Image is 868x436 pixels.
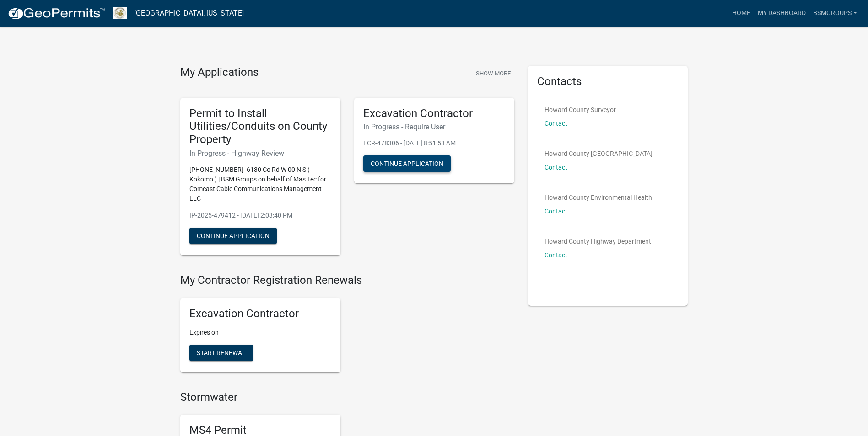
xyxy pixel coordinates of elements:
button: Show More [472,66,514,81]
a: BSMGroups [809,5,861,22]
p: Expires on [189,328,331,337]
h5: Excavation Contractor [363,107,505,120]
wm-registration-list-section: My Contractor Registration Renewals [180,274,514,380]
p: Howard County Highway Department [545,238,651,245]
button: Continue Application [189,228,277,244]
a: Home [728,5,754,22]
p: [PHONE_NUMBER] -6130 Co Rd W 00 N S ( Kokomo ) | BSM Groups on behalf of Mas Tec for Comcast Cabl... [189,165,331,203]
p: Howard County [GEOGRAPHIC_DATA] [545,150,652,157]
button: Continue Application [363,155,451,172]
p: Howard County Surveyor [545,106,616,113]
h5: Contacts [537,75,679,88]
p: ECR-478306 - [DATE] 8:51:53 AM [363,138,505,148]
img: Howard County, Indiana [113,7,127,19]
h5: Permit to Install Utilities/Conduits on County Property [189,107,331,146]
h4: My Applications [180,66,259,80]
a: Contact [545,251,567,259]
button: Start Renewal [189,345,253,361]
a: Contact [545,120,567,127]
h6: In Progress - Require User [363,122,505,131]
h4: Stormwater [180,391,514,404]
p: Howard County Environmental Health [545,194,652,201]
span: Start Renewal [197,349,246,356]
h4: My Contractor Registration Renewals [180,274,514,287]
a: Contact [545,164,567,171]
h5: Excavation Contractor [189,307,331,320]
a: [GEOGRAPHIC_DATA], [US_STATE] [134,5,244,21]
h6: In Progress - Highway Review [189,149,331,158]
a: My Dashboard [754,5,809,22]
p: IP-2025-479412 - [DATE] 2:03:40 PM [189,211,331,220]
a: Contact [545,207,567,215]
